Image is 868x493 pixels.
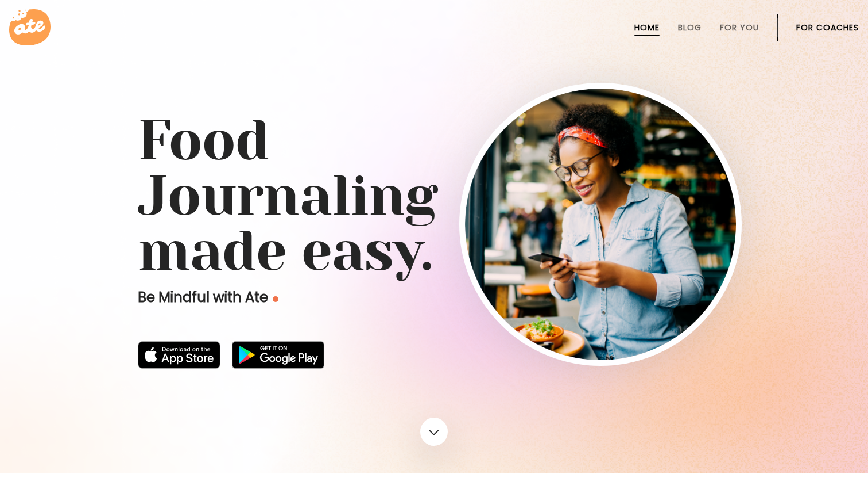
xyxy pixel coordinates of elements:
a: For You [720,23,759,32]
a: For Coaches [796,23,859,32]
img: home-hero-img-rounded.png [465,89,736,360]
img: badge-download-google.png [232,341,324,369]
a: Blog [678,23,702,32]
a: Home [634,23,660,32]
h1: Food Journaling made easy. [138,113,730,279]
img: badge-download-apple.svg [138,341,220,369]
p: Be Mindful with Ate [138,288,459,307]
